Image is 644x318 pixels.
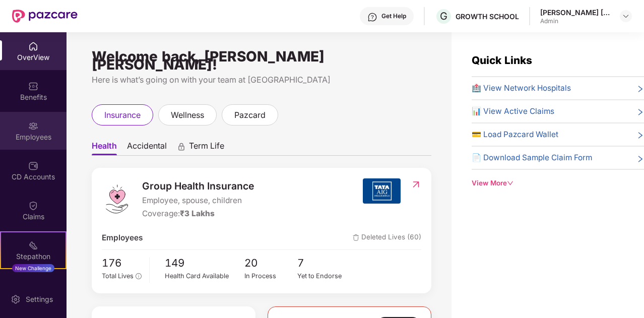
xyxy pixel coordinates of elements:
span: 7 [297,255,351,272]
img: svg+xml;base64,PHN2ZyBpZD0iU2V0dGluZy0yMHgyMCIgeG1sbnM9Imh0dHA6Ly93d3cudzMub3JnLzIwMDAvc3ZnIiB3aW... [11,294,21,304]
img: svg+xml;base64,PHN2ZyBpZD0iRHJvcGRvd24tMzJ4MzIiIHhtbG5zPSJodHRwOi8vd3d3LnczLm9yZy8yMDAwL3N2ZyIgd2... [622,12,630,20]
span: wellness [171,109,204,121]
div: View More [472,178,644,188]
span: info-circle [136,273,141,279]
span: Employee, spouse, children [142,195,254,207]
img: logo [102,184,132,214]
span: 176 [102,255,142,272]
span: Group Health Insurance [142,178,254,194]
span: down [507,180,513,186]
span: 149 [165,255,244,272]
img: svg+xml;base64,PHN2ZyBpZD0iQ2xhaW0iIHhtbG5zPSJodHRwOi8vd3d3LnczLm9yZy8yMDAwL3N2ZyIgd2lkdGg9IjIwIi... [28,201,38,211]
span: ₹3 Lakhs [180,209,215,218]
span: pazcard [234,109,266,121]
span: 🏥 View Network Hospitals [472,82,571,94]
img: deleteIcon [353,234,359,241]
span: 20 [244,255,298,272]
img: svg+xml;base64,PHN2ZyBpZD0iQ0RfQWNjb3VudHMiIGRhdGEtbmFtZT0iQ0QgQWNjb3VudHMiIHhtbG5zPSJodHRwOi8vd3... [28,161,38,171]
span: right [636,131,644,141]
div: Coverage: [142,208,254,220]
span: Accidental [127,141,167,155]
div: Settings [23,294,56,304]
span: insurance [104,109,141,121]
div: Here is what’s going on with your team at [GEOGRAPHIC_DATA] [92,74,431,86]
div: Stepathon [1,251,66,262]
span: Term Life [189,141,224,155]
img: svg+xml;base64,PHN2ZyBpZD0iSGVscC0zMngzMiIgeG1sbnM9Imh0dHA6Ly93d3cudzMub3JnLzIwMDAvc3ZnIiB3aWR0aD... [367,12,377,22]
img: svg+xml;base64,PHN2ZyBpZD0iRW1wbG95ZWVzIiB4bWxucz0iaHR0cDovL3d3dy53My5vcmcvMjAwMC9zdmciIHdpZHRoPS... [28,121,38,131]
span: Health [92,141,117,155]
div: Health Card Available [165,271,244,281]
div: GROWTH SCHOOL [456,12,519,21]
span: Quick Links [472,54,532,67]
span: 📊 View Active Claims [472,105,554,117]
span: 📄 Download Sample Claim Form [472,152,592,164]
span: Total Lives [102,272,134,280]
span: Employees [102,232,143,244]
span: Deleted Lives (60) [353,232,421,244]
div: In Process [244,271,298,281]
img: insurerIcon [363,178,401,204]
div: Welcome back, [PERSON_NAME] [PERSON_NAME]! [92,52,431,69]
img: RedirectIcon [411,179,421,189]
div: Admin [540,17,611,25]
img: svg+xml;base64,PHN2ZyBpZD0iSG9tZSIgeG1sbnM9Imh0dHA6Ly93d3cudzMub3JnLzIwMDAvc3ZnIiB3aWR0aD0iMjAiIG... [28,41,38,51]
div: [PERSON_NAME] [PERSON_NAME] [540,8,611,17]
span: right [636,107,644,117]
div: Yet to Endorse [297,271,351,281]
img: New Pazcare Logo [12,10,78,23]
span: G [440,10,447,22]
div: Get Help [381,12,406,20]
img: svg+xml;base64,PHN2ZyBpZD0iQmVuZWZpdHMiIHhtbG5zPSJodHRwOi8vd3d3LnczLm9yZy8yMDAwL3N2ZyIgd2lkdGg9Ij... [28,81,38,91]
img: svg+xml;base64,PHN2ZyB4bWxucz0iaHR0cDovL3d3dy53My5vcmcvMjAwMC9zdmciIHdpZHRoPSIyMSIgaGVpZ2h0PSIyMC... [28,240,38,250]
div: New Challenge [12,264,54,272]
div: animation [177,142,186,151]
span: right [636,84,644,94]
span: right [636,154,644,164]
span: 💳 Load Pazcard Wallet [472,129,558,141]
